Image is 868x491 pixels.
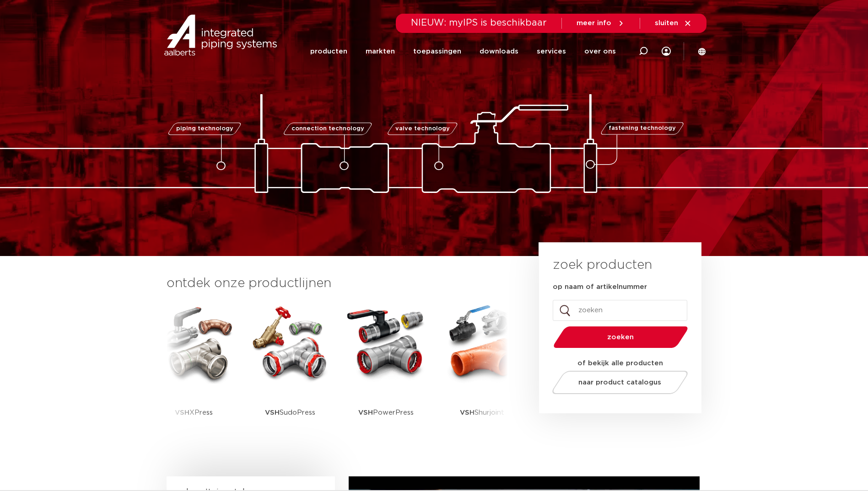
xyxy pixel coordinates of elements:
span: piping technology [176,126,233,132]
strong: VSH [358,409,373,416]
p: Shurjoint [460,384,504,441]
button: zoeken [550,326,691,349]
span: NIEUW: myIPS is beschikbaar [411,18,547,27]
span: naar product catalogus [578,379,661,386]
span: connection technology [291,126,364,132]
a: producten [310,34,347,69]
p: SudoPress [265,384,315,441]
strong: of bekijk alle producten [577,360,663,367]
a: meer info [577,19,625,27]
a: VSHSudoPress [249,302,331,441]
span: zoeken [577,334,664,341]
strong: VSH [265,409,280,416]
a: toepassingen [413,34,461,69]
strong: VSH [460,409,474,416]
a: VSHShurjoint [441,302,523,441]
input: zoeken [553,300,687,321]
span: valve technology [395,126,450,132]
a: sluiten [655,19,692,27]
span: meer info [577,20,611,27]
p: PowerPress [358,384,414,441]
a: over ons [584,34,616,69]
span: sluiten [655,20,678,27]
a: VSHPowerPress [345,302,427,441]
a: services [537,34,566,69]
h3: zoek producten [553,256,652,274]
strong: VSH [175,409,189,416]
span: fastening technology [609,126,676,132]
a: VSHXPress [153,302,235,441]
nav: Menu [310,34,616,69]
a: naar product catalogus [550,371,690,394]
a: markten [366,34,395,69]
div: my IPS [662,33,671,69]
label: op naam of artikelnummer [553,283,647,292]
a: downloads [480,34,518,69]
h3: ontdek onze productlijnen [167,274,508,293]
p: XPress [175,384,213,441]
